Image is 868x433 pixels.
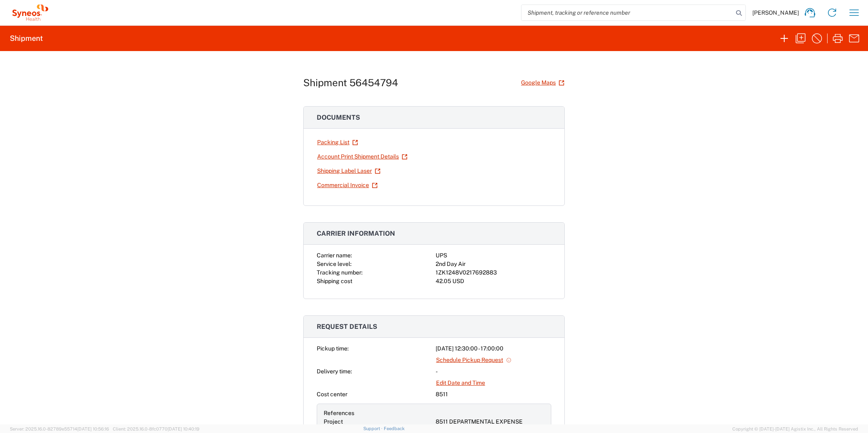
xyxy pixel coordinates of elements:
span: Service level: [317,261,351,267]
div: 2nd Day Air [436,260,551,268]
a: Feedback [384,426,405,431]
span: Server: 2025.16.0-82789e55714 [10,426,109,431]
span: Client: 2025.16.0-8fc0770 [113,426,199,431]
span: [DATE] 10:40:19 [168,426,199,431]
span: [DATE] 10:56:16 [77,426,109,431]
a: Shipping Label Laser [317,164,381,178]
a: Packing List [317,135,358,150]
h2: Shipment [10,33,43,43]
input: Shipment, tracking or reference number [521,5,733,20]
span: Carrier name: [317,252,352,259]
a: Google Maps [521,76,565,90]
div: Project [324,417,432,426]
a: Commercial Invoice [317,178,378,192]
div: [DATE] 12:30:00 - 17:00:00 [436,344,551,353]
span: Cost center [317,391,347,397]
span: Request details [317,323,377,330]
span: Tracking number: [317,269,362,276]
div: UPS [436,251,551,260]
div: - [436,367,551,376]
a: Edit Date and Time [436,376,485,390]
span: Pickup time: [317,345,349,352]
span: [PERSON_NAME] [752,9,799,16]
div: 8511 DEPARTMENTAL EXPENSE [436,417,544,426]
div: 42.05 USD [436,277,551,286]
span: References [324,410,354,416]
span: Documents [317,114,360,121]
a: Support [363,426,384,431]
a: Account Print Shipment Details [317,150,408,164]
div: 8511 [436,390,551,399]
div: 1ZK1248V0217692883 [436,268,551,277]
h1: Shipment 56454794 [303,77,398,89]
span: Carrier information [317,230,395,237]
span: Delivery time: [317,368,352,375]
span: Shipping cost [317,278,352,284]
a: Schedule Pickup Request [436,353,512,367]
span: Copyright © [DATE]-[DATE] Agistix Inc., All Rights Reserved [732,425,858,433]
